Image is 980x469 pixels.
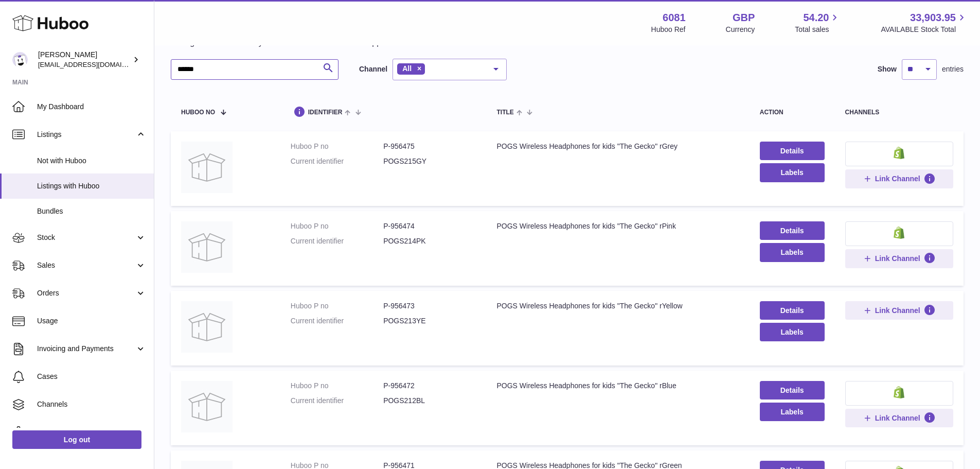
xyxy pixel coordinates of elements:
div: POGS Wireless Headphones for kids "The Gecko" rBlue [496,381,739,391]
dt: Current identifier [291,396,383,406]
span: My Dashboard [37,102,146,112]
div: POGS Wireless Headphones for kids "The Gecko" rPink [496,221,739,231]
span: All [402,64,412,73]
dd: POGS213YE [383,316,476,326]
button: Link Channel [845,249,953,268]
button: Link Channel [845,409,953,427]
span: title [496,109,513,116]
a: Details [760,301,825,320]
div: channels [845,109,953,116]
dd: P-956474 [383,221,476,231]
span: entries [942,64,964,74]
span: Link Channel [875,254,920,263]
img: shopify-small.png [894,227,904,239]
div: action [760,109,825,116]
dt: Current identifier [291,316,383,326]
span: Total sales [795,25,841,34]
img: POGS Wireless Headphones for kids "The Gecko" rPink [181,221,233,273]
dt: Huboo P no [291,381,383,391]
span: Invoicing and Payments [37,344,135,354]
span: 33,903.95 [910,11,956,25]
img: POGS Wireless Headphones for kids "The Gecko" rGrey [181,142,233,193]
span: Orders [37,288,135,298]
span: [EMAIL_ADDRESS][DOMAIN_NAME] [38,60,151,68]
dd: P-956472 [383,381,476,391]
span: Not with Huboo [37,156,146,166]
span: Bundles [37,206,146,216]
dt: Huboo P no [291,142,383,151]
img: internalAdmin-6081@internal.huboo.com [12,52,28,67]
span: Channels [37,399,146,409]
span: Cases [37,372,146,381]
img: shopify-small.png [894,386,904,398]
a: Details [760,221,825,240]
img: shopify-small.png [894,147,904,159]
span: Usage [37,316,146,326]
dd: P-956473 [383,301,476,311]
span: AVAILABLE Stock Total [881,25,968,34]
button: Labels [760,403,825,421]
button: Link Channel [845,169,953,188]
div: Currency [726,25,755,34]
a: 33,903.95 AVAILABLE Stock Total [881,11,968,34]
span: Link Channel [875,174,920,183]
dt: Current identifier [291,157,383,166]
span: Link Channel [875,413,920,423]
dd: P-956475 [383,142,476,151]
span: Sales [37,260,135,270]
img: POGS Wireless Headphones for kids "The Gecko" rBlue [181,381,233,432]
dt: Huboo P no [291,301,383,311]
dt: Current identifier [291,236,383,246]
dd: POGS212BL [383,396,476,406]
a: Log out [12,430,141,449]
strong: GBP [733,11,755,25]
button: Labels [760,243,825,262]
button: Link Channel [845,301,953,320]
span: Settings [37,427,146,437]
span: Listings with Huboo [37,181,146,191]
dd: POGS215GY [383,157,476,166]
div: POGS Wireless Headphones for kids "The Gecko" rGrey [496,142,739,151]
span: identifier [308,109,343,116]
dd: POGS214PK [383,236,476,246]
span: 54.20 [803,11,829,25]
a: 54.20 Total sales [795,11,841,34]
img: POGS Wireless Headphones for kids "The Gecko" rYellow [181,301,233,353]
dt: Huboo P no [291,221,383,231]
label: Channel [359,64,387,74]
span: Link Channel [875,306,920,315]
div: [PERSON_NAME] [38,50,131,70]
a: Details [760,381,825,399]
strong: 6081 [663,11,686,25]
button: Labels [760,163,825,182]
span: Huboo no [181,109,215,116]
div: POGS Wireless Headphones for kids "The Gecko" rYellow [496,301,739,311]
button: Labels [760,323,825,341]
div: Huboo Ref [651,25,686,34]
span: Stock [37,233,135,242]
a: Details [760,142,825,160]
label: Show [878,64,897,74]
span: Listings [37,130,135,140]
